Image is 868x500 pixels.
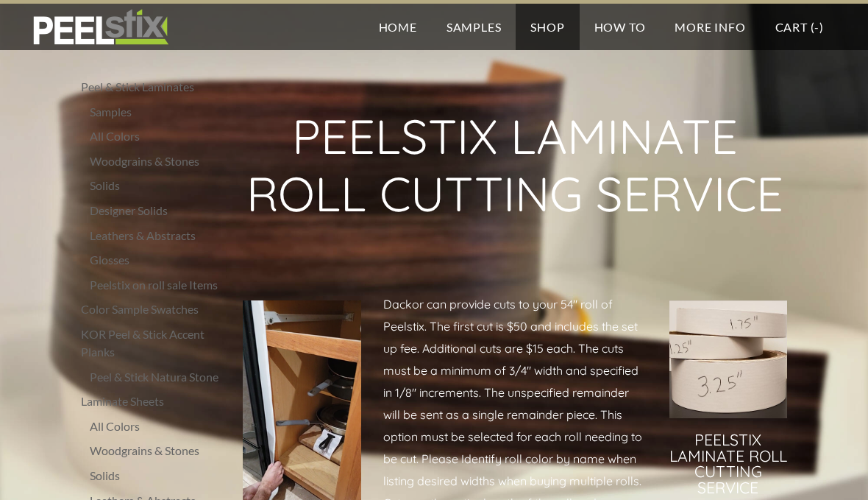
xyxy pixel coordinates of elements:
a: Peel & Stick Laminates [81,78,228,96]
a: Cart (-) [761,4,839,50]
a: Woodgrains & Stones [90,442,228,459]
a: Leathers & Abstracts [90,227,228,244]
h2: Peelstix Laminate Roll Cutting Service [243,108,787,233]
img: REFACE SUPPLIES [29,9,171,46]
a: Home [364,4,432,50]
a: Solids [90,177,228,194]
a: Shop [516,4,579,50]
a: All Colors [90,418,228,435]
span: - [814,20,819,34]
a: Samples [90,103,228,121]
a: Peel & Stick Natura Stone [90,368,228,386]
a: Samples [432,4,516,50]
a: More Info [660,4,760,50]
a: Woodgrains & Stones [90,152,228,170]
a: Glosses [90,251,228,269]
a: Designer Solids [90,202,228,219]
a: Laminate Sheets [81,392,228,410]
a: How To [580,4,661,50]
a: Peelstix on roll sale Items [90,276,228,294]
a: All Colors [90,127,228,145]
a: Solids [90,467,228,485]
a: Color Sample Swatches [81,300,228,318]
a: KOR Peel & Stick Accent Planks [81,325,228,361]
